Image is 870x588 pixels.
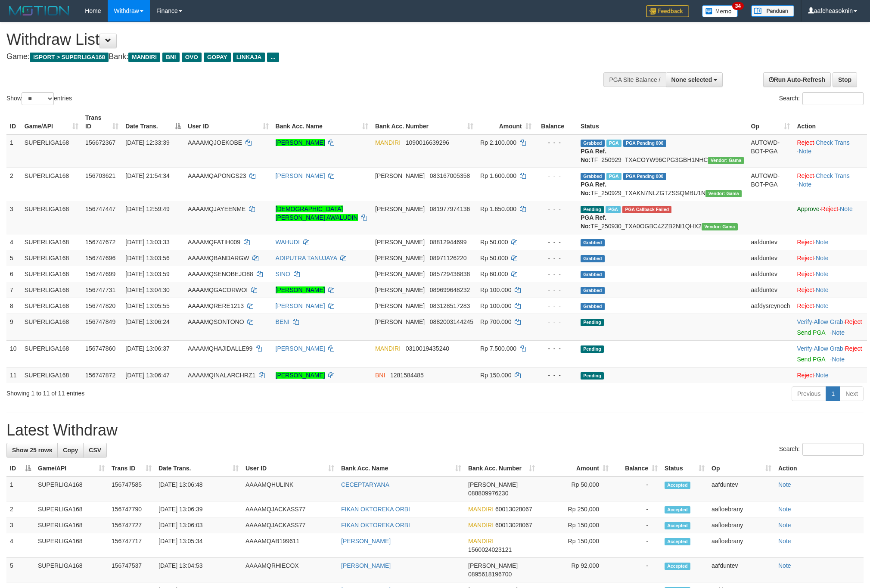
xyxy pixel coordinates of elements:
a: [PERSON_NAME] [276,372,325,379]
div: - - - [538,286,574,294]
span: Accepted [665,522,690,529]
span: 34 [732,2,744,10]
span: · [814,345,845,352]
a: Note [799,148,811,155]
span: PGA Pending [623,140,666,147]
span: Grabbed [581,287,605,294]
td: 156747727 [108,517,155,533]
input: Search: [802,92,864,105]
span: AAAAMQSENOBEJO88 [188,271,253,277]
a: Allow Grab [814,345,843,352]
img: Feedback.jpg [646,5,689,17]
span: [PERSON_NAME] [375,318,425,325]
td: 10 [6,340,21,367]
span: Pending [581,319,604,326]
th: Date Trans.: activate to sort column descending [122,110,184,134]
th: Bank Acc. Name: activate to sort column ascending [272,110,372,134]
span: AAAAMQSONTONO [188,318,244,325]
th: Action [775,460,864,476]
a: Note [816,239,829,246]
span: AAAAMQAPONGS23 [188,172,246,179]
td: · [793,266,867,282]
td: · · [793,134,867,168]
span: 156747860 [85,345,115,352]
a: Reject [797,172,814,179]
span: [DATE] 13:03:56 [125,255,169,261]
td: SUPERLIGA168 [21,367,82,383]
span: [PERSON_NAME] [375,302,425,309]
a: [PERSON_NAME] [276,302,325,309]
span: Show 25 rows [12,447,52,454]
select: Showentries [22,92,54,105]
span: Pending [581,345,604,353]
th: Game/API: activate to sort column ascending [34,460,108,476]
a: Note [778,522,791,529]
div: - - - [538,254,574,262]
span: Accepted [665,482,690,489]
img: panduan.png [751,5,794,17]
span: Marked by aafsoumeymey [606,206,621,213]
span: [DATE] 12:33:39 [125,139,169,146]
a: Note [816,286,829,293]
a: Reject [797,139,814,146]
td: aafdysreynoch [747,298,793,314]
td: [DATE] 13:05:34 [155,533,242,558]
td: Rp 150,000 [538,533,612,558]
td: 5 [6,250,21,266]
a: [DEMOGRAPHIC_DATA][PERSON_NAME] AWALUDIN [276,205,358,221]
span: Rp 60.000 [480,271,508,277]
td: - [612,501,661,517]
a: Reject [845,345,862,352]
span: PGA Error [622,206,671,213]
span: [DATE] 13:06:37 [125,345,169,352]
h4: Game: Bank: [6,53,572,61]
td: SUPERLIGA168 [21,201,82,234]
a: [PERSON_NAME] [276,172,325,179]
span: Copy 1090016639296 to clipboard [406,139,449,146]
h1: Withdraw List [6,31,572,48]
a: WAHUDI [276,239,300,246]
td: · [793,298,867,314]
td: SUPERLIGA168 [21,250,82,266]
span: Accepted [665,538,690,545]
td: 3 [6,201,21,234]
th: ID: activate to sort column descending [6,460,34,476]
td: TF_250929_TXACOYW96CPG3GBH1NHC [577,134,747,168]
th: Trans ID: activate to sort column ascending [108,460,155,476]
a: Reject [845,318,862,325]
span: OVO [182,53,202,62]
h1: Latest Withdraw [6,422,864,439]
a: Reject [797,271,814,277]
a: BENI [276,318,290,325]
th: Balance [535,110,577,134]
span: Copy 1281584485 to clipboard [390,372,424,379]
button: None selected [666,72,723,87]
span: [PERSON_NAME] [375,286,425,293]
a: Reject [797,255,814,261]
span: [DATE] 13:03:59 [125,271,169,277]
td: SUPERLIGA168 [34,517,108,533]
span: AAAAMQBANDARGW [188,255,249,261]
b: PGA Ref. No: [581,214,606,230]
a: SINO [276,271,290,277]
span: Grabbed [581,255,605,262]
span: Copy 083128517283 to clipboard [430,302,470,309]
span: Pending [581,206,604,213]
span: Copy [63,447,78,454]
th: User ID: activate to sort column ascending [184,110,272,134]
span: [DATE] 13:06:24 [125,318,169,325]
td: SUPERLIGA168 [21,234,82,250]
b: PGA Ref. No: [581,148,606,163]
span: Copy 08812944699 to clipboard [430,239,467,246]
a: Note [778,481,791,488]
td: [DATE] 13:06:39 [155,501,242,517]
th: Status: activate to sort column ascending [661,460,708,476]
a: Send PGA [797,329,825,336]
span: Rp 1.650.000 [480,205,516,212]
span: 156747820 [85,302,115,309]
a: Note [816,255,829,261]
span: Vendor URL: https://trx31.1velocity.biz [702,223,738,230]
input: Search: [802,443,864,456]
td: 1 [6,476,34,501]
span: Copy 0882003144245 to clipboard [430,318,473,325]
